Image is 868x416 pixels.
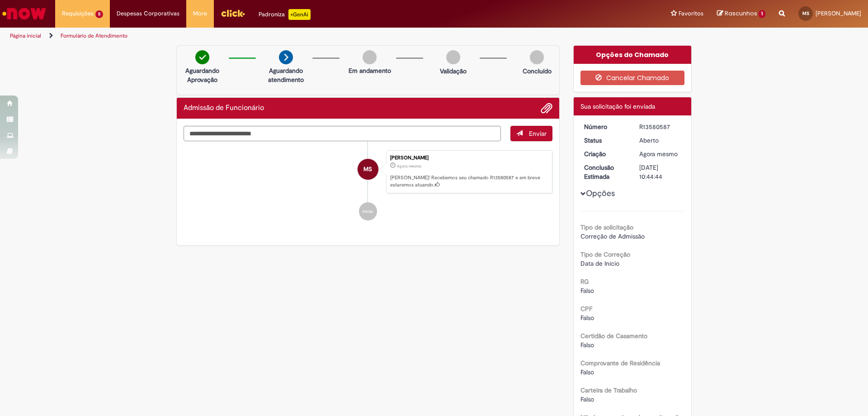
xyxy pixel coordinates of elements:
button: Enviar [510,126,552,141]
span: 1 [759,10,765,18]
dt: Conclusão Estimada [577,163,633,181]
span: Falso [580,341,594,349]
span: Correção de Admissão [580,232,645,240]
img: img-circle-grey.png [530,50,544,64]
button: Adicionar anexos [541,102,552,114]
time: 30/09/2025 10:44:40 [639,150,678,158]
dt: Status [577,136,633,145]
span: Falso [580,395,594,403]
b: Comprovante de Residência [580,359,660,367]
img: arrow-next.png [279,50,293,64]
span: Falso [580,368,594,376]
p: Aguardando Aprovação [180,66,224,84]
span: More [193,9,207,18]
span: Falso [580,314,594,322]
p: Aguardando atendimento [264,66,308,84]
p: Validação [440,67,467,76]
dt: Criação [577,149,633,158]
span: MS [363,158,372,180]
span: Agora mesmo [639,150,678,158]
div: [DATE] 10:44:44 [639,163,681,181]
b: RG [580,277,589,286]
img: check-circle-green.png [195,50,209,64]
b: Carteira de Trabalho [580,386,637,394]
p: Em andamento [349,66,391,75]
time: 30/09/2025 10:44:40 [397,163,421,169]
a: Página inicial [10,32,41,39]
span: Enviar [529,129,547,138]
dt: Número [577,122,633,131]
li: Maria Eduarda Lopes Sobroza [184,150,552,194]
button: Cancelar Chamado [580,71,685,85]
ul: Trilhas de página [7,28,572,44]
div: 30/09/2025 10:44:40 [639,149,681,158]
span: Favoritos [679,9,703,18]
span: Rascunhos [725,9,757,18]
img: ServiceNow [1,5,47,23]
a: Formulário de Atendimento [61,32,127,39]
div: Aberto [639,136,681,145]
span: 5 [95,10,103,18]
span: Despesas Corporativas [117,9,179,18]
p: +GenAi [288,9,311,20]
span: Requisições [62,9,94,18]
span: MS [802,10,809,16]
div: Maria Eduarda Lopes Sobroza [358,159,378,180]
img: img-circle-grey.png [446,50,460,64]
h2: Admissão de Funcionário Histórico de tíquete [184,104,264,112]
span: Data de Início [580,259,619,268]
span: Falso [580,287,594,295]
div: [PERSON_NAME] [390,155,547,161]
b: Certidão de Casamento [580,332,647,340]
img: click_logo_yellow_360x200.png [221,6,245,20]
a: Rascunhos [717,10,765,18]
span: Agora mesmo [397,163,421,169]
span: Sua solicitação foi enviada [580,102,655,110]
b: Tipo de solicitação [580,223,633,231]
div: Opções do Chamado [574,46,692,64]
div: R13580587 [639,122,681,131]
p: Concluído [523,67,552,76]
p: [PERSON_NAME]! Recebemos seu chamado R13580587 e em breve estaremos atuando. [390,174,547,188]
b: CPF [580,305,592,313]
textarea: Digite sua mensagem aqui... [184,126,501,141]
div: Padroniza [259,9,311,20]
ul: Histórico de tíquete [184,141,552,230]
span: [PERSON_NAME] [816,10,861,17]
b: Tipo de Correção [580,250,630,258]
img: img-circle-grey.png [363,50,377,64]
